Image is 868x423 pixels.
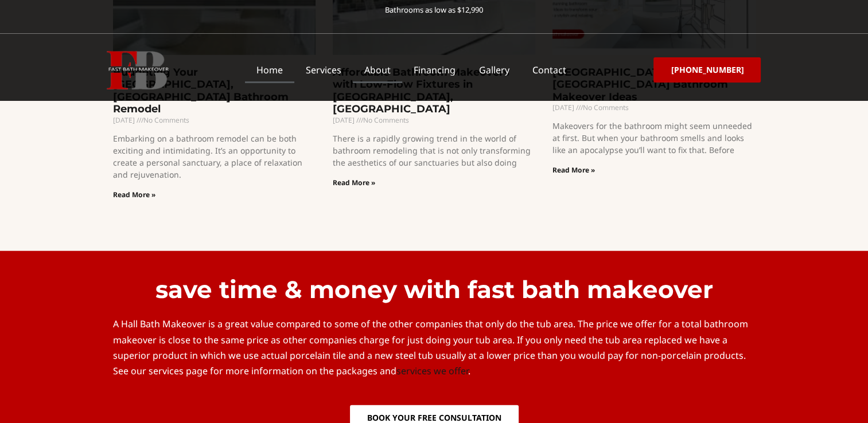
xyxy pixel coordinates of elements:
a: Contact [520,57,577,83]
span: [DATE] [552,103,574,112]
p: Makeovers for the bathroom might seem unneeded at first. But when your bathroom smells and looks ... [552,120,755,156]
a: [PHONE_NUMBER] [653,57,761,83]
img: Fast Bath Makeover icon [107,51,169,89]
a: Read More » [552,165,595,175]
a: Read More » [333,178,375,187]
p: A Hall Bath Makeover is a great value compared to some of the other companies that only do the tu... [113,316,756,379]
a: services we offer [396,365,468,377]
p: Embarking on a bathroom remodel can be both exciting and intimidating. It’s an opportunity to cre... [113,132,316,181]
span: book your free consultation [367,414,501,422]
a: About [353,57,402,83]
a: Gallery [467,57,520,83]
span: [DATE] [113,115,135,125]
h3: save time & money with fast bath makeover [113,274,756,305]
a: Read More » [113,190,155,199]
span: [DATE] [333,115,355,125]
span: [PHONE_NUMBER] [671,66,744,74]
span: No Comments [356,115,409,125]
a: Financing [402,57,467,83]
span: No Comments [576,103,629,112]
a: Home [245,57,294,83]
p: There is a rapidly growing trend in the world of bathroom remodeling that is not only transformin... [333,132,535,169]
a: Services [294,57,353,83]
span: No Comments [137,115,189,125]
